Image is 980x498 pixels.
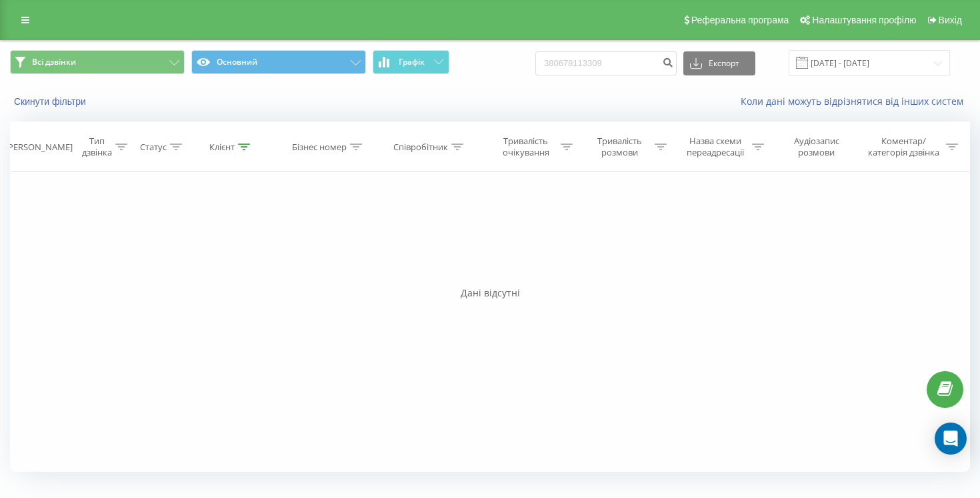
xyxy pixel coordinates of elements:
[495,136,558,158] div: Тривалість очікування
[779,136,854,158] div: Аудіозапис розмови
[812,15,916,25] span: Налаштування профілю
[939,15,962,25] span: Вихід
[10,286,970,300] div: Дані відсутні
[865,136,943,158] div: Коментар/категорія дзвінка
[191,50,366,74] button: Основний
[140,142,167,153] div: Статус
[32,57,76,67] span: Всі дзвінки
[10,50,185,74] button: Всі дзвінки
[10,95,93,107] button: Скинути фільтри
[741,95,970,107] a: Коли дані можуть відрізнятися вiд інших систем
[691,15,789,25] span: Реферальна програма
[588,136,651,158] div: Тривалість розмови
[5,142,73,153] div: [PERSON_NAME]
[535,51,677,75] input: Пошук за номером
[292,142,347,153] div: Бізнес номер
[209,142,235,153] div: Клієнт
[82,136,112,158] div: Тип дзвінка
[373,50,449,74] button: Графік
[399,57,425,67] span: Графік
[935,423,967,455] div: Open Intercom Messenger
[393,142,448,153] div: Співробітник
[682,136,749,158] div: Назва схеми переадресації
[683,51,755,75] button: Експорт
